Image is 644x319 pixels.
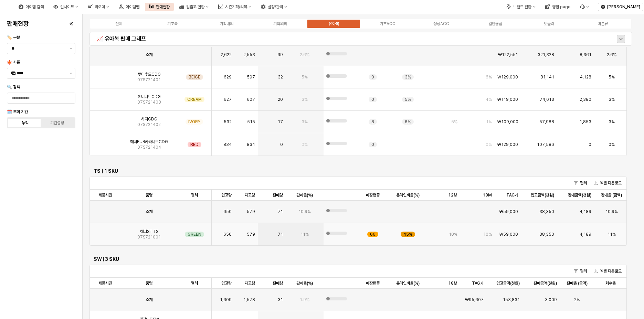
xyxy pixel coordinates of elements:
[601,192,622,198] span: 판매율 (금액)
[175,3,213,11] div: 입출고 현황
[221,52,232,57] span: 2,622
[497,97,518,102] span: ₩119,000
[483,232,492,237] span: 10%
[225,4,247,9] div: 시즌기획/리뷰
[7,35,20,40] span: 🏷️ 구분
[278,232,283,237] span: 71
[278,209,283,214] span: 71
[247,119,255,125] span: 515
[268,4,283,9] div: 설정/관리
[126,4,139,9] div: 아이템맵
[7,109,28,114] span: 🗓️ 조회 기간
[538,52,554,57] span: 321,328
[300,52,309,57] span: 2.6%
[370,232,376,237] span: 66
[50,120,64,125] div: 기간설정
[14,3,48,11] div: 아이템 검색
[280,142,283,147] span: 0
[243,297,255,302] span: 1,578
[405,74,411,80] span: 3%
[609,142,615,147] span: 0%
[448,192,457,198] span: 12M
[7,60,20,65] span: 🍁 시즌
[539,232,554,237] span: 38,350
[223,232,232,237] span: 650
[591,267,624,275] button: 엑셀 다운로드
[497,142,518,147] span: ₩129,000
[605,209,618,214] span: 10.9%
[138,94,161,99] span: 헤더니트CDG
[541,3,574,11] button: 영업 page
[146,297,152,302] span: 소계
[396,280,420,286] span: 온라인비율(%)
[449,232,457,237] span: 10%
[247,97,255,102] span: 607
[140,229,158,234] span: 헤더ST TS
[302,119,308,125] span: 3%
[224,97,232,102] span: 627
[137,122,161,127] span: 07S721402
[7,85,20,89] span: 🔍 검색
[488,21,502,26] div: 일반용품
[247,209,255,214] span: 579
[609,97,615,102] span: 3%
[277,52,283,57] span: 69
[137,77,161,83] span: 07S721401
[539,119,554,125] span: 57,988
[22,120,29,125] div: 누적
[115,3,144,11] button: 아이템맵
[539,209,554,214] span: 38,350
[41,120,73,126] label: 기간설정
[223,142,232,147] span: 834
[571,267,590,275] button: 필터
[605,280,616,286] span: 회수율
[67,68,75,78] button: 제안 사항 표시
[98,280,112,286] span: 제품사진
[145,3,174,11] button: 판매현황
[84,3,113,11] button: 리오더
[199,21,253,27] label: 기획내의
[190,142,199,147] span: RED
[300,232,309,237] span: 11%
[60,4,74,9] div: 인사이트
[598,21,608,26] div: 미분류
[537,142,554,147] span: 107,586
[257,3,291,11] button: 설정/관리
[220,21,233,26] div: 기획내의
[187,97,202,102] span: CREAM
[49,3,82,11] div: 인사이트
[214,3,255,11] button: 시즌기획/리뷰
[580,97,591,102] span: 2,380
[220,297,232,302] span: 1,609
[534,280,557,286] span: 판매금액(천원)
[189,74,200,80] span: BEIGE
[224,119,232,125] span: 532
[296,192,313,198] span: 판매율(%)
[115,21,122,26] div: 전체
[83,14,644,319] main: App Frame
[545,297,557,302] span: 3,009
[371,142,374,147] span: 0
[243,52,255,57] span: 2,553
[137,234,161,240] span: 07S721001
[146,209,152,214] span: 소계
[486,97,492,102] span: 4%
[497,74,518,80] span: ₩129,000
[224,74,232,80] span: 629
[361,21,414,27] label: 기초ACC
[221,192,232,198] span: 입고량
[571,179,590,187] button: 필터
[371,74,374,80] span: 0
[468,21,522,27] label: 일반용품
[302,142,308,147] span: 0%
[191,192,198,198] span: 컬러
[502,3,540,11] div: 브랜드 전환
[130,139,168,145] span: 헤더FUR카라니트CDG
[498,52,518,57] span: ₩122,551
[7,20,29,27] h4: 판매현황
[589,142,591,147] span: 0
